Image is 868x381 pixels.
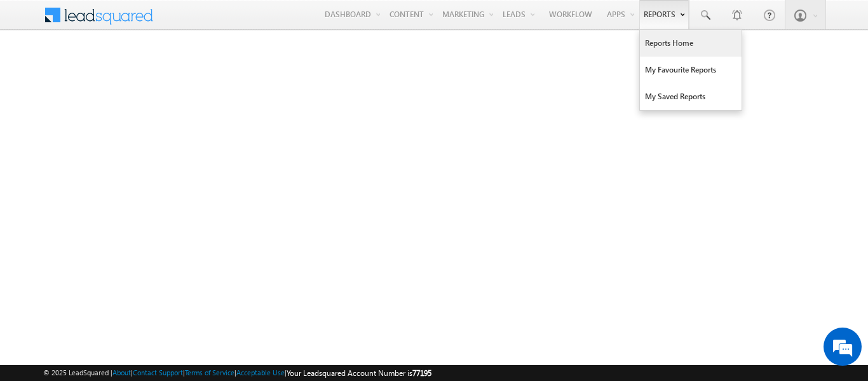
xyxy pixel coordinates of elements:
span: 77195 [412,368,431,378]
div: Chat with us now [66,67,214,83]
span: © 2025 LeadSquared | | | | | [43,367,431,379]
div: Minimize live chat window [208,6,239,37]
a: Reports Home [640,30,742,57]
a: Terms of Service [185,368,234,377]
em: Start Chat [173,294,231,311]
span: Your Leadsquared Account Number is [287,368,431,378]
a: Acceptable Use [236,368,285,377]
div: Product Updates [712,38,811,45]
a: My Favourite Reports [640,57,742,83]
textarea: Type your message and hit 'Enter' [17,118,232,283]
img: d_60004797649_company_0_60004797649 [22,67,53,83]
a: Contact Support [133,368,183,377]
a: My Saved Reports [640,83,742,110]
a: About [112,368,131,377]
